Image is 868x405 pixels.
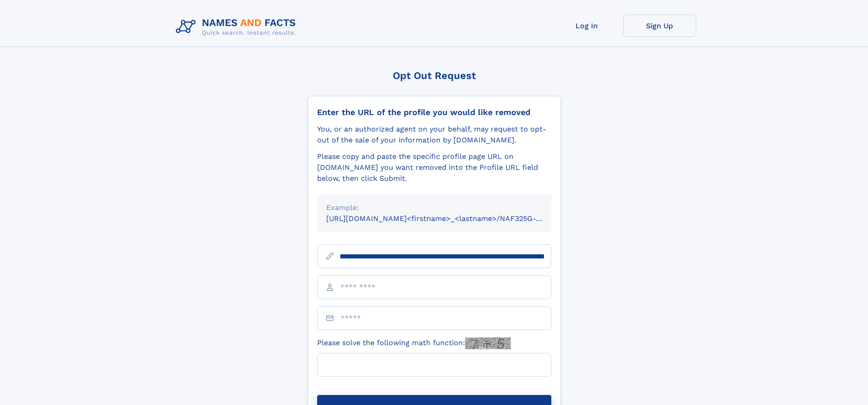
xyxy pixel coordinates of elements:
[308,70,561,81] div: Opt Out Request
[550,15,623,37] a: Log In
[317,151,551,184] div: Please copy and paste the specific profile page URL on [DOMAIN_NAME] you want removed into the Pr...
[317,337,511,349] label: Please solve the following math function:
[623,15,696,37] a: Sign Up
[326,214,569,223] small: [URL][DOMAIN_NAME]<firstname>_<lastname>/NAF325G-xxxxxxxx
[317,124,551,146] div: You, or an authorized agent on your behalf, may request to opt-out of the sale of your informatio...
[326,202,542,213] div: Example:
[317,107,551,117] div: Enter the URL of the profile you would like removed
[172,15,303,39] img: Logo Names and Facts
